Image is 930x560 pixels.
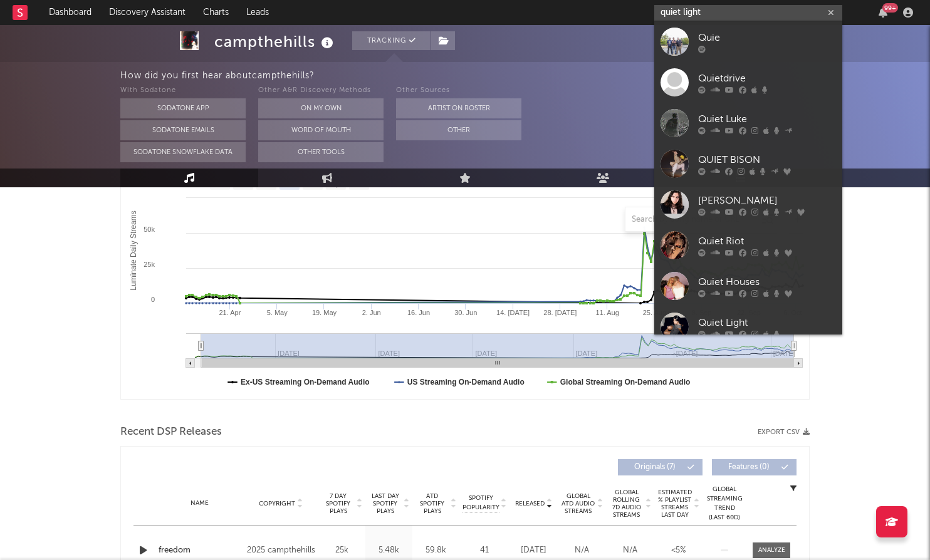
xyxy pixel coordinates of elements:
div: 2025 campthehills [247,543,315,558]
div: campthehills [214,31,337,52]
text: Global Streaming On-Demand Audio [560,378,691,386]
text: 25k [144,261,155,268]
button: Tracking [352,31,431,50]
div: 41 [462,544,506,557]
svg: Luminate Daily Consumption [121,148,809,399]
text: Luminate Daily Streams [129,210,138,290]
div: 25k [321,544,362,557]
a: Quiet Riot [654,225,842,266]
button: Features(0) [712,459,797,475]
a: [PERSON_NAME] [654,184,842,225]
button: Word Of Mouth [258,120,384,140]
div: 59.8k [415,544,456,557]
div: Other A&R Discovery Methods [258,83,384,98]
div: Quiet Luke [698,111,836,127]
a: Quietdrive [654,62,842,103]
div: How did you first hear about campthehills ? [120,68,930,83]
button: 99+ [879,8,887,18]
span: Global Rolling 7D Audio Streams [609,489,644,519]
text: 19. May [312,309,337,316]
div: Quietdrive [698,71,836,86]
a: freedom [159,544,241,557]
div: Quiet Light [698,315,836,330]
input: Search for artists [654,5,842,21]
span: Originals ( 7 ) [626,464,684,471]
div: Other Sources [396,83,521,98]
div: Global Streaming Trend (Last 60D) [706,485,743,522]
input: Search by song name or URL [625,215,758,225]
button: Sodatone App [120,98,246,118]
div: <5% [657,544,699,557]
div: [DATE] [513,544,555,557]
div: Name [159,499,241,508]
div: Quiet Riot [698,234,836,249]
button: Artist on Roster [396,98,521,118]
text: [DATE] [773,350,795,357]
span: Estimated % Playlist Streams Last Day [657,489,692,519]
div: Quie [698,30,836,45]
text: 16. Jun [407,309,430,316]
span: Global ATD Audio Streams [561,492,595,515]
span: Last Day Spotify Plays [368,492,402,515]
span: Features ( 0 ) [720,464,778,471]
div: With Sodatone [120,83,246,98]
button: Other [396,120,521,140]
text: 11. Aug [595,309,619,316]
span: 7 Day Spotify Plays [321,492,355,515]
a: QUIET BISON [654,143,842,184]
text: Ex-US Streaming On-Demand Audio [241,378,370,386]
span: ATD Spotify Plays [415,492,449,515]
div: 5.48k [368,544,409,557]
div: [PERSON_NAME] [698,193,836,208]
span: Spotify Popularity [462,494,499,512]
button: On My Own [258,98,384,118]
div: 99 + [882,3,898,13]
text: 28. [DATE] [543,309,577,316]
a: Quiet Luke [654,103,842,143]
a: Quiet Houses [654,266,842,306]
text: 0 [151,296,155,303]
button: Sodatone Emails [120,120,246,140]
div: N/A [609,544,651,557]
a: Quiet Light [654,306,842,347]
span: Released [515,500,545,507]
text: 21. Apr [219,309,241,316]
a: Quie [654,21,842,62]
text: 25. Aug [643,309,666,316]
text: 14. [DATE] [496,309,530,316]
div: QUIET BISON [698,152,836,167]
text: 2. Jun [362,309,381,316]
span: Recent DSP Releases [120,425,222,440]
button: Export CSV [758,428,810,436]
text: 30. Jun [454,309,477,316]
button: Originals(7) [618,459,703,475]
div: N/A [561,544,603,557]
text: 5. May [267,309,288,316]
text: US Streaming On-Demand Audio [407,378,525,386]
button: Other Tools [258,142,384,162]
div: Quiet Houses [698,274,836,289]
span: Copyright [259,500,295,507]
button: Sodatone Snowflake Data [120,142,246,162]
